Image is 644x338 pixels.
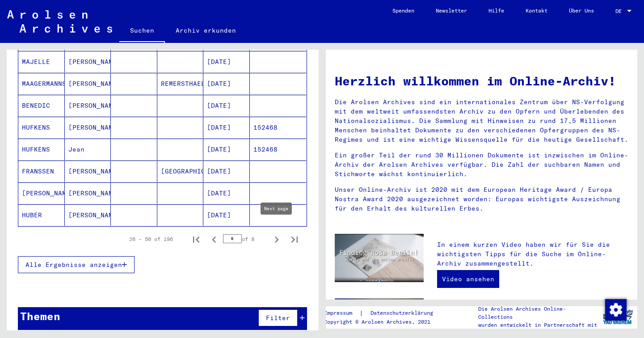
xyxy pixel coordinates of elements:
mat-cell: 152468 [250,139,307,160]
div: | [324,308,444,318]
button: Last page [286,230,303,248]
button: First page [187,230,205,248]
mat-cell: HUFKENS [18,139,65,160]
mat-cell: [PERSON_NAME] [65,161,111,182]
p: Unser Online-Archiv ist 2020 mit dem European Heritage Award / Europa Nostra Award 2020 ausgezeic... [335,185,629,213]
mat-cell: [PERSON_NAME] [65,73,111,94]
mat-cell: [DATE] [203,117,250,138]
p: Ein großer Teil der rund 30 Millionen Dokumente ist inzwischen im Online-Archiv der Arolsen Archi... [335,151,629,179]
a: Video ansehen [437,270,499,288]
mat-cell: 152468 [250,117,307,138]
mat-cell: [DATE] [203,95,250,116]
span: Filter [266,314,290,322]
button: Next page [268,230,286,248]
span: Alle Ergebnisse anzeigen [25,261,122,269]
mat-cell: REMERSTHAEL [157,73,204,94]
mat-cell: Jean [65,139,111,160]
p: In einem kurzen Video haben wir für Sie die wichtigsten Tipps für die Suche im Online-Archiv zusa... [437,240,628,268]
mat-cell: [PERSON_NAME] [65,204,111,226]
mat-cell: HUFKENS [18,117,65,138]
button: Alle Ergebnisse anzeigen [18,256,135,273]
mat-cell: [DATE] [203,51,250,72]
p: wurden entwickelt in Partnerschaft mit [478,321,598,329]
mat-cell: [GEOGRAPHIC_DATA] [157,161,204,182]
a: Archiv erkunden [165,20,247,41]
p: Copyright © Arolsen Archives, 2021 [324,318,444,326]
mat-cell: [PERSON_NAME] [65,117,111,138]
mat-cell: [DATE] [203,182,250,204]
div: of 8 [223,235,268,243]
div: Themen [20,308,60,324]
img: Arolsen_neg.svg [7,10,112,33]
mat-cell: FRANSSEN [18,161,65,182]
span: DE [615,8,625,14]
mat-cell: [DATE] [203,204,250,226]
a: Suchen [119,20,165,43]
p: Die Arolsen Archives Online-Collections [478,305,598,321]
h1: Herzlich willkommen im Online-Archiv! [335,72,629,90]
a: Datenschutzerklärung [363,308,444,318]
mat-cell: [DATE] [203,161,250,182]
mat-cell: [PERSON_NAME] [65,51,111,72]
mat-cell: [PERSON_NAME] [65,182,111,204]
div: 26 – 50 of 196 [129,235,173,243]
img: yv_logo.png [601,306,635,328]
img: Zustimmung ändern [605,299,627,321]
p: Die Arolsen Archives sind ein internationales Zentrum über NS-Verfolgung mit dem weltweit umfasse... [335,97,629,144]
button: Filter [258,309,298,326]
mat-cell: [DATE] [203,73,250,94]
img: video.jpg [335,234,424,282]
div: Zustimmung ändern [605,299,626,320]
mat-cell: MAAGERMANNS [18,73,65,94]
mat-cell: MAJELLE [18,51,65,72]
mat-cell: BENEDIC [18,95,65,116]
mat-cell: [PERSON_NAME] [65,95,111,116]
mat-cell: HUBER [18,204,65,226]
mat-cell: [DATE] [203,139,250,160]
mat-cell: [PERSON_NAME] [18,182,65,204]
button: Previous page [205,230,223,248]
a: Impressum [324,308,359,318]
